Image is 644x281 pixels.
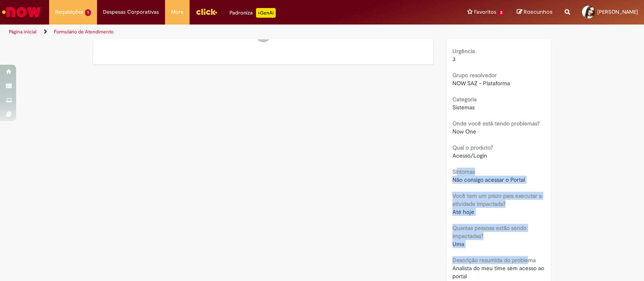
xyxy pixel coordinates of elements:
b: Onde você está tendo problemas? [452,120,540,127]
a: Página inicial [9,29,37,35]
b: Categoria [452,96,477,103]
span: Acesso/Login [452,152,487,159]
p: +GenAi [256,8,276,18]
b: Urgência [452,47,475,55]
span: Despesas Corporativas [103,8,159,16]
span: Não consigo acessar o Portal [452,176,525,183]
span: Now One [452,128,476,135]
span: 2 [498,9,505,16]
span: Favoritos [474,8,496,16]
ul: Trilhas de página [6,25,423,39]
b: Você tem um prazo para executar a atividade impactada? [452,192,542,207]
img: click_logo_yellow_360x200.png [196,6,217,18]
span: Uma [452,240,464,248]
span: 1 [85,9,91,16]
span: NOW SAZ - Plataforma [452,80,510,87]
b: Sintomas [452,168,475,175]
b: Grupo resolvedor [452,72,497,79]
div: Padroniza [229,8,276,18]
span: Sistemas [452,104,475,111]
span: Requisições [55,8,83,16]
b: Qual o produto? [452,144,493,151]
span: Analista do meu time sem acesso ao portal [452,265,546,280]
span: Rascunhos [524,8,553,16]
span: More [171,8,184,16]
b: Quantas pessoas estão sendo impactadas? [452,224,526,240]
a: Formulário de Atendimento [54,29,114,35]
span: Até hoje [452,208,474,215]
a: Rascunhos [517,8,553,16]
span: 3 [452,55,456,63]
img: ServiceNow [1,4,42,20]
span: [PERSON_NAME] [597,8,638,15]
b: Descrição resumida do problema [452,256,536,264]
